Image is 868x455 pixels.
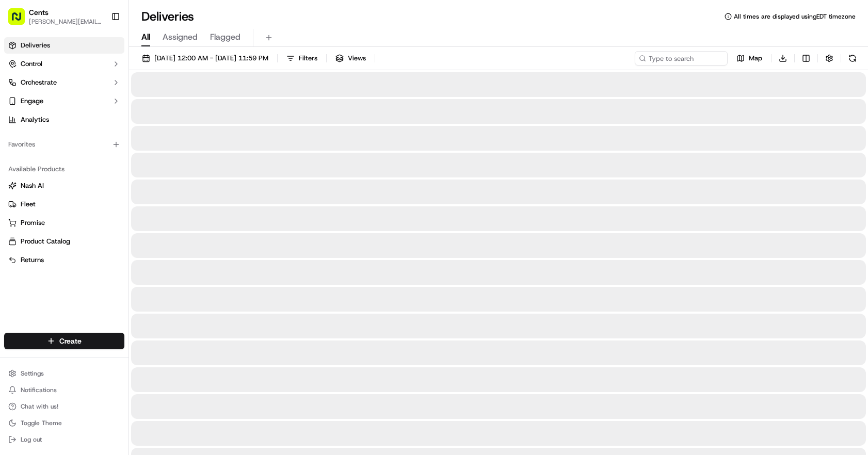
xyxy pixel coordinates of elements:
[4,215,124,231] button: Promise
[4,432,124,447] button: Log out
[21,59,42,69] span: Control
[59,336,82,346] span: Create
[282,51,322,66] button: Filters
[141,8,194,25] h1: Deliveries
[8,200,120,209] a: Fleet
[4,37,124,54] a: Deliveries
[4,196,124,213] button: Fleet
[4,161,124,177] div: Available Products
[21,386,57,394] span: Notifications
[8,255,120,265] a: Returns
[4,111,124,128] a: Analytics
[732,51,767,66] button: Map
[29,18,103,26] button: [PERSON_NAME][EMAIL_ADDRESS][DOMAIN_NAME]
[635,51,728,66] input: Type to search
[299,54,317,63] span: Filters
[21,181,44,190] span: Nash AI
[4,252,124,268] button: Returns
[4,136,124,153] div: Favorites
[734,12,856,21] span: All times are displayed using EDT timezone
[154,54,268,63] span: [DATE] 12:00 AM - [DATE] 11:59 PM
[4,333,124,349] button: Create
[21,402,58,411] span: Chat with us!
[21,419,62,427] span: Toggle Theme
[21,200,36,209] span: Fleet
[210,31,240,43] span: Flagged
[4,383,124,397] button: Notifications
[21,237,70,246] span: Product Catalog
[137,51,273,66] button: [DATE] 12:00 AM - [DATE] 11:59 PM
[845,51,860,66] button: Refresh
[4,366,124,381] button: Settings
[21,41,50,50] span: Deliveries
[8,237,120,246] a: Product Catalog
[4,93,124,109] button: Engage
[21,435,42,444] span: Log out
[21,115,49,124] span: Analytics
[8,218,120,228] a: Promise
[4,399,124,414] button: Chat with us!
[21,218,45,228] span: Promise
[348,54,366,63] span: Views
[141,31,150,43] span: All
[4,4,107,29] button: Cents[PERSON_NAME][EMAIL_ADDRESS][DOMAIN_NAME]
[4,74,124,91] button: Orchestrate
[21,96,43,106] span: Engage
[749,54,762,63] span: Map
[21,78,57,87] span: Orchestrate
[21,369,44,378] span: Settings
[29,7,49,18] button: Cents
[4,177,124,194] button: Nash AI
[331,51,371,66] button: Views
[21,255,44,265] span: Returns
[4,416,124,430] button: Toggle Theme
[163,31,198,43] span: Assigned
[8,181,120,190] a: Nash AI
[4,233,124,250] button: Product Catalog
[4,56,124,72] button: Control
